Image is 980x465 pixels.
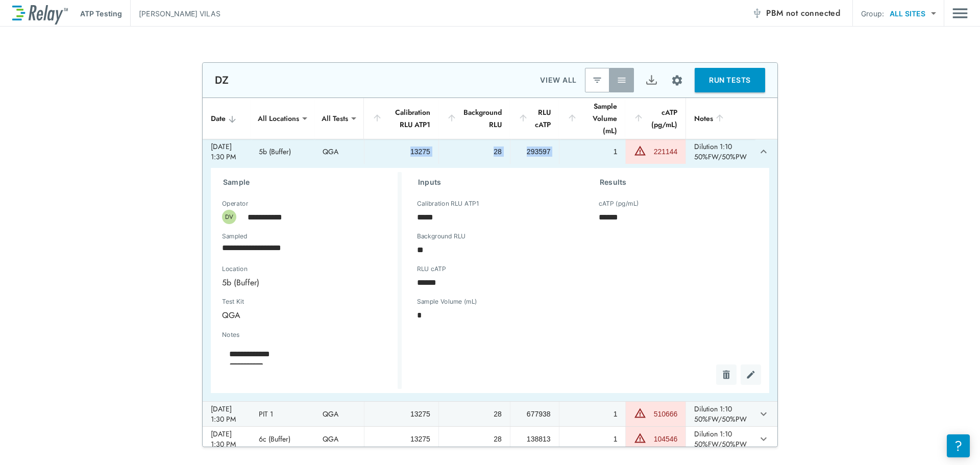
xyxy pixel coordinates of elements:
[664,67,691,94] button: Site setup
[568,409,618,419] div: 1
[80,8,122,19] p: ATP Testing
[685,139,755,164] td: Dilution 1:10 50%FW/50%PW
[211,141,242,162] div: [DATE] 1:30 PM
[314,108,355,129] div: All Tests
[685,402,755,426] td: Dilution 1:10 50%FW/50%PW
[671,74,683,87] img: Settings Icon
[211,404,242,424] div: [DATE] 1:30 PM
[600,176,757,188] h3: Results
[766,6,840,20] span: PBM
[222,298,300,305] label: Test Kit
[222,233,248,240] label: Sampled
[634,432,646,444] img: Warning
[755,430,772,448] button: expand row
[215,272,387,292] div: 5b (Buffer)
[649,409,677,419] div: 510666
[519,434,551,444] div: 138813
[947,434,970,457] iframe: Resource center
[215,74,229,86] p: DZ
[203,98,251,139] th: Date
[617,75,627,85] img: View All
[215,237,380,258] input: Choose date, selected date is Aug 28, 2025
[222,200,248,207] label: Operator
[633,106,677,131] div: cATP (pg/mL)
[639,68,664,92] button: Export
[645,74,658,87] img: Export Icon
[222,210,236,224] div: DV
[373,434,430,444] div: 13275
[568,146,618,157] div: 1
[746,370,756,380] img: Edit test
[314,427,364,451] td: QGA
[752,8,762,18] img: Offline Icon
[215,305,318,325] div: QGA
[519,146,551,157] div: 293597
[786,7,840,19] span: not connected
[540,74,577,86] p: VIEW ALL
[755,143,772,160] button: expand row
[417,200,479,207] label: Calibration RLU ATP1
[952,4,968,23] img: Drawer Icon
[222,265,352,273] label: Location
[649,434,677,444] div: 104546
[649,146,677,157] div: 221144
[634,144,646,157] img: Warning
[417,298,477,305] label: Sample Volume (mL)
[755,405,772,423] button: expand row
[748,3,844,23] button: PBM not connected
[592,75,602,85] img: Latest
[952,4,968,23] button: Main menu
[373,146,430,157] div: 13275
[518,106,551,131] div: RLU cATP
[251,108,306,129] div: All Locations
[861,8,884,19] p: Group:
[139,8,220,19] p: [PERSON_NAME] VILAS
[222,331,239,338] label: Notes
[447,106,502,131] div: Background RLU
[211,429,242,449] div: [DATE] 1:30 PM
[314,139,364,164] td: QGA
[599,200,639,207] label: cATP (pg/mL)
[568,434,618,444] div: 1
[741,364,761,385] button: Edit test
[418,176,575,188] h3: Inputs
[223,176,398,188] h3: Sample
[567,100,618,137] div: Sample Volume (mL)
[372,106,430,131] div: Calibration RLU ATP1
[251,139,314,164] td: 5b (Buffer)
[251,427,314,451] td: 6c (Buffer)
[447,409,502,419] div: 28
[694,112,747,125] div: Notes
[447,434,502,444] div: 28
[519,409,551,419] div: 677938
[314,402,364,426] td: QGA
[373,409,430,419] div: 13275
[695,68,765,92] button: RUN TESTS
[447,146,502,157] div: 28
[251,402,314,426] td: PIT 1
[12,3,68,25] img: LuminUltra Relay
[685,427,755,451] td: Dilution 1:10 50%FW/50%PW
[634,407,646,419] img: Warning
[417,265,446,273] label: RLU cATP
[417,233,465,240] label: Background RLU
